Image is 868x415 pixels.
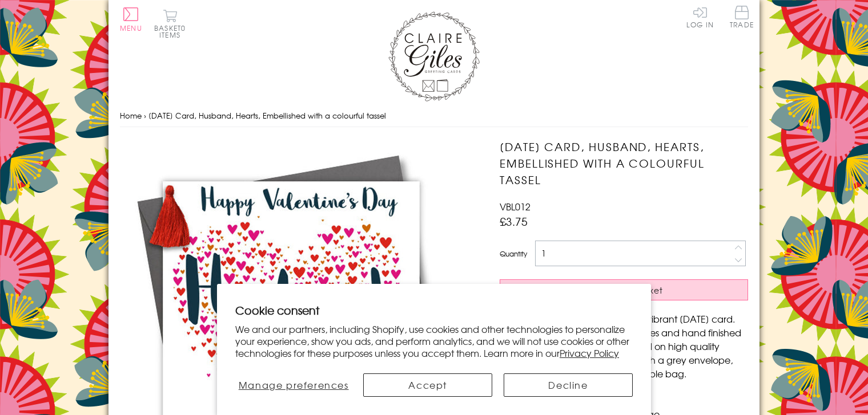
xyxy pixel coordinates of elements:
[239,378,349,392] span: Manage preferences
[388,11,480,101] img: Claire Giles Greetings Cards
[500,200,531,213] span: VBL012
[560,346,619,360] a: Privacy Policy
[154,9,186,38] button: Basket0 items
[144,110,146,121] span: ›
[120,7,142,31] button: Menu
[120,23,142,33] span: Menu
[686,6,714,28] a: Log In
[363,373,492,397] button: Accept
[730,6,754,30] a: Trade
[500,139,748,188] h1: [DATE] Card, Husband, Hearts, Embellished with a colourful tassel
[500,213,528,229] span: £3.75
[730,6,754,28] span: Trade
[235,323,633,359] p: We and our partners, including Shopify, use cookies and other technologies to personalize your ex...
[235,302,633,318] h2: Cookie consent
[235,373,352,397] button: Manage preferences
[120,110,142,121] a: Home
[500,279,748,300] button: Add to Basket
[120,104,748,128] nav: breadcrumbs
[500,249,527,259] label: Quantity
[159,23,186,40] span: 0 items
[504,373,633,397] button: Decline
[148,110,386,121] span: [DATE] Card, Husband, Hearts, Embellished with a colourful tassel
